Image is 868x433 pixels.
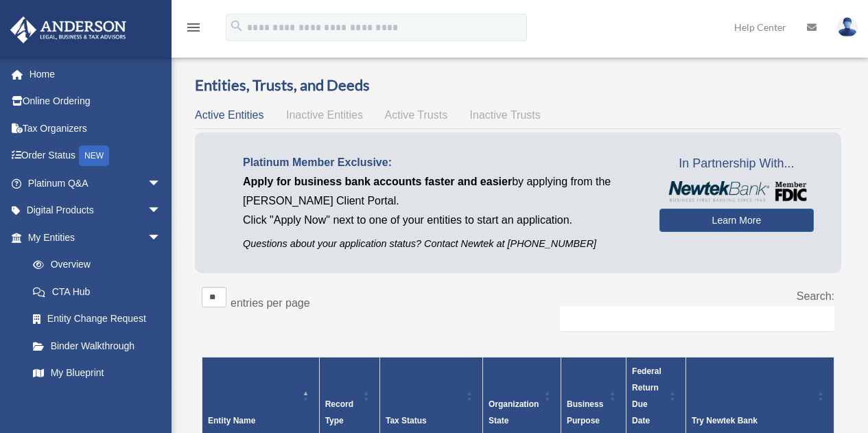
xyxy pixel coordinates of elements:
span: arrow_drop_down [148,169,175,198]
span: Apply for business bank accounts faster and easier [243,176,512,187]
a: Entity Change Request [19,305,175,333]
span: Active Entities [195,109,263,121]
img: NewtekBankLogoSM.png [666,181,807,202]
i: search [229,19,244,34]
i: menu [185,19,202,36]
span: In Partnership With... [659,153,814,175]
a: Digital Productsarrow_drop_down [10,197,182,224]
label: Search: [797,290,834,302]
a: CTA Hub [19,278,175,305]
a: Tax Organizers [10,115,182,142]
span: arrow_drop_down [148,224,175,252]
img: Anderson Advisors Platinum Portal [6,16,130,43]
a: menu [185,24,202,36]
span: Business Purpose [567,399,603,425]
a: Order StatusNEW [10,142,182,170]
p: Platinum Member Exclusive: [243,153,639,172]
div: Try Newtek Bank [692,412,813,429]
span: arrow_drop_down [148,197,175,225]
span: Record Type [325,399,353,425]
span: Active Trusts [385,109,448,121]
p: by applying from the [PERSON_NAME] Client Portal. [243,172,639,211]
a: Online Ordering [10,88,182,115]
a: Platinum Q&Aarrow_drop_down [10,169,182,197]
span: Federal Return Due Date [632,366,661,425]
p: Questions about your application status? Contact Newtek at [PHONE_NUMBER] [243,235,639,253]
a: Binder Walkthrough [19,332,175,360]
a: My Blueprint [19,360,175,387]
a: Overview [19,251,168,279]
div: NEW [79,145,109,166]
h3: Entities, Trusts, and Deeds [195,75,841,96]
span: Organization State [489,399,539,425]
span: Inactive Entities [286,109,363,121]
a: Home [10,60,182,88]
span: Entity Name [208,416,255,425]
a: Learn More [659,209,814,232]
span: Tax Status [386,416,427,425]
a: Tax Due Dates [19,386,175,414]
span: Inactive Trusts [470,109,541,121]
img: User Pic [837,17,858,37]
a: My Entitiesarrow_drop_down [10,224,175,251]
label: entries per page [231,297,310,309]
p: Click "Apply Now" next to one of your entities to start an application. [243,211,639,230]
